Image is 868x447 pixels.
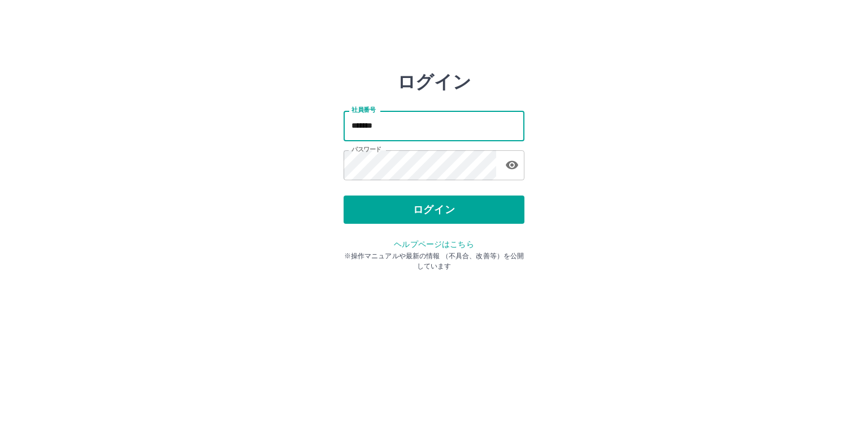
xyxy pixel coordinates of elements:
label: 社員番号 [351,106,375,114]
h2: ログイン [397,71,471,93]
p: ※操作マニュアルや最新の情報 （不具合、改善等）を公開しています [344,251,524,271]
button: ログイン [344,196,524,224]
a: ヘルプページはこちら [394,240,474,249]
label: パスワード [351,145,381,154]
